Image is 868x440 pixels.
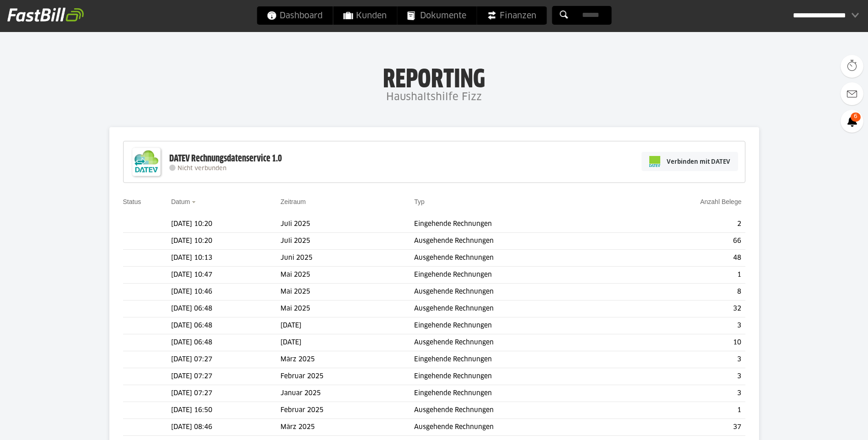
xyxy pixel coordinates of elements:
td: [DATE] 10:20 [171,216,280,233]
td: [DATE] 10:46 [171,284,280,300]
td: [DATE] [280,317,414,334]
img: pi-datev-logo-farbig-24.svg [649,156,660,167]
td: [DATE] 16:50 [171,402,280,419]
h1: Reporting [92,64,776,88]
td: 10 [625,334,745,351]
a: Verbinden mit DATEV [642,152,738,171]
img: DATEV-Datenservice Logo [128,144,165,180]
span: Dokumente [407,6,466,25]
span: Finanzen [487,6,536,25]
td: Juli 2025 [280,233,414,250]
a: Dokumente [397,6,476,25]
td: 3 [625,351,745,368]
td: [DATE] 06:48 [171,300,280,317]
td: [DATE] 07:27 [171,385,280,402]
td: 66 [625,233,745,250]
td: 37 [625,419,745,436]
span: Verbinden mit DATEV [667,157,730,166]
a: Datum [171,198,190,205]
td: Mai 2025 [280,300,414,317]
td: [DATE] [280,334,414,351]
iframe: Öffnet ein Widget, in dem Sie weitere Informationen finden [798,413,859,435]
td: Mai 2025 [280,267,414,284]
td: 3 [625,317,745,334]
a: Dashboard [257,6,333,25]
td: März 2025 [280,419,414,436]
td: [DATE] 06:48 [171,317,280,334]
img: fastbill_logo_white.png [7,7,84,22]
td: Februar 2025 [280,402,414,419]
td: März 2025 [280,351,414,368]
td: [DATE] 10:13 [171,250,280,267]
td: Eingehende Rechnungen [414,368,625,385]
a: Anzahl Belege [700,198,741,205]
span: Dashboard [267,6,323,25]
td: [DATE] 10:20 [171,233,280,250]
td: 1 [625,267,745,284]
td: Eingehende Rechnungen [414,216,625,233]
td: 2 [625,216,745,233]
td: 1 [625,402,745,419]
td: Ausgehende Rechnungen [414,334,625,351]
td: 3 [625,368,745,385]
a: Zeitraum [280,198,306,205]
td: Ausgehende Rechnungen [414,402,625,419]
span: 6 [851,113,861,122]
td: Mai 2025 [280,284,414,300]
td: Januar 2025 [280,385,414,402]
td: Ausgehende Rechnungen [414,233,625,250]
td: Eingehende Rechnungen [414,385,625,402]
a: Status [123,198,141,205]
td: [DATE] 06:48 [171,334,280,351]
td: Ausgehende Rechnungen [414,284,625,300]
td: [DATE] 07:27 [171,368,280,385]
a: 6 [841,110,863,133]
td: 3 [625,385,745,402]
td: Ausgehende Rechnungen [414,250,625,267]
td: Ausgehende Rechnungen [414,419,625,436]
td: Ausgehende Rechnungen [414,300,625,317]
td: Juli 2025 [280,216,414,233]
td: 8 [625,284,745,300]
td: [DATE] 07:27 [171,351,280,368]
td: [DATE] 08:46 [171,419,280,436]
td: Eingehende Rechnungen [414,267,625,284]
td: 32 [625,300,745,317]
a: Typ [414,198,425,205]
div: DATEV Rechnungsdatenservice 1.0 [169,153,282,165]
td: Eingehende Rechnungen [414,317,625,334]
a: Finanzen [477,6,546,25]
a: Kunden [333,6,397,25]
span: Nicht verbunden [178,166,226,172]
td: 48 [625,250,745,267]
td: [DATE] 10:47 [171,267,280,284]
span: Kunden [343,6,387,25]
img: sort_desc.gif [192,201,198,203]
td: Eingehende Rechnungen [414,351,625,368]
td: Juni 2025 [280,250,414,267]
td: Februar 2025 [280,368,414,385]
